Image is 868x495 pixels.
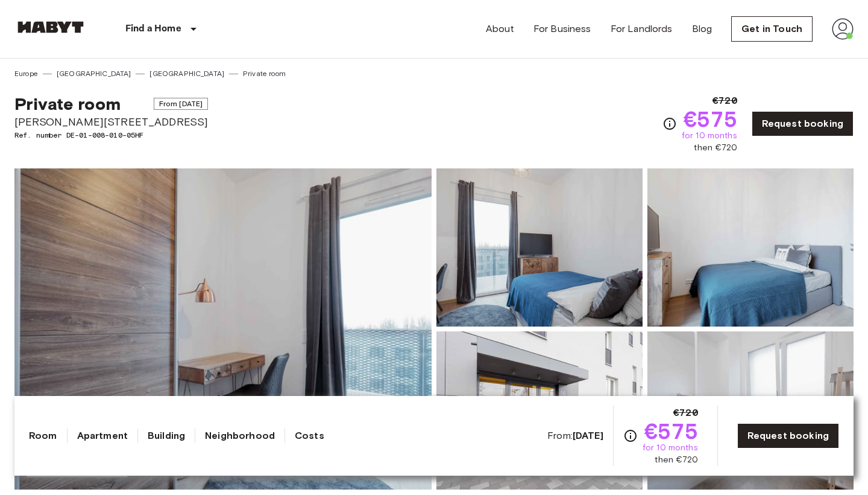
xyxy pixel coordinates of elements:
[14,68,38,79] a: Europe
[752,111,854,136] a: Request booking
[643,442,698,454] span: for 10 months
[57,68,131,79] a: [GEOGRAPHIC_DATA]
[14,21,87,33] img: Habyt
[712,94,737,108] span: €720
[149,68,224,79] a: [GEOGRAPHIC_DATA]
[694,142,737,154] span: then €720
[243,68,286,79] a: Private room
[205,429,275,443] a: Neighborhood
[547,429,603,442] span: From:
[436,168,643,327] img: Picture of unit DE-01-008-010-05HF
[682,130,737,142] span: for 10 months
[731,16,813,42] a: Get in Touch
[832,18,854,40] img: avatar
[14,94,121,114] span: Private room
[154,98,209,110] span: From [DATE]
[737,423,839,449] a: Request booking
[573,430,603,441] b: [DATE]
[644,420,698,442] span: €575
[148,429,185,443] a: Building
[14,168,432,490] img: Marketing picture of unit DE-01-008-010-05HF
[692,22,712,36] a: Blog
[623,429,638,443] svg: Check cost overview for full price breakdown. Please note that discounts apply to new joiners onl...
[436,331,643,490] img: Picture of unit DE-01-008-010-05HF
[295,429,324,443] a: Costs
[611,22,673,36] a: For Landlords
[655,454,697,466] span: then €720
[533,22,591,36] a: For Business
[77,429,128,443] a: Apartment
[647,168,854,327] img: Picture of unit DE-01-008-010-05HF
[14,114,208,130] span: [PERSON_NAME][STREET_ADDRESS]
[125,22,181,36] p: Find a Home
[662,117,677,131] svg: Check cost overview for full price breakdown. Please note that discounts apply to new joiners onl...
[14,130,208,141] span: Ref. number DE-01-008-010-05HF
[486,22,514,36] a: About
[647,331,854,490] img: Picture of unit DE-01-008-010-05HF
[29,429,57,443] a: Room
[684,108,737,130] span: €575
[673,406,698,420] span: €720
